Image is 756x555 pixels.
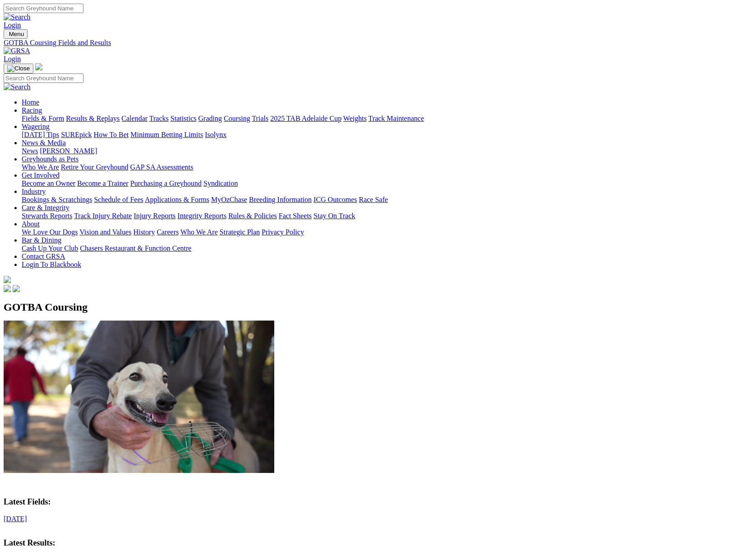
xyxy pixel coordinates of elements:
[4,321,274,473] img: vlcsnap-2022-05-12-10h19m24s395.png
[77,179,129,187] a: Become a Trainer
[80,244,191,252] a: Chasers Restaurant & Function Centre
[4,21,21,29] a: Login
[40,147,97,155] a: [PERSON_NAME]
[22,244,78,252] a: Cash Up Your Club
[171,115,197,122] a: Statistics
[22,220,40,228] a: About
[22,155,78,163] a: Greyhounds as Pets
[22,196,752,204] div: Industry
[130,179,202,187] a: Purchasing a Greyhound
[4,4,83,13] input: Search
[180,228,218,236] a: Who We Are
[4,29,28,39] button: Toggle navigation
[198,115,222,122] a: Grading
[22,196,92,203] a: Bookings & Scratchings
[9,31,24,37] span: Menu
[249,196,312,203] a: Breeding Information
[22,179,75,187] a: Become an Owner
[79,228,131,236] a: Vision and Values
[22,163,752,171] div: Greyhounds as Pets
[343,115,367,122] a: Weights
[211,196,247,203] a: MyOzChase
[74,212,132,220] a: Track Injury Rebate
[157,228,179,236] a: Careers
[22,228,752,236] div: About
[22,139,66,147] a: News & Media
[279,212,312,220] a: Fact Sheets
[22,106,42,114] a: Racing
[262,228,304,236] a: Privacy Policy
[35,63,42,70] img: logo-grsa-white.png
[133,228,155,236] a: History
[22,188,46,195] a: Industry
[22,228,78,236] a: We Love Our Dogs
[4,83,31,91] img: Search
[22,171,60,179] a: Get Involved
[22,147,38,155] a: News
[66,115,120,122] a: Results & Replays
[94,196,143,203] a: Schedule of Fees
[22,163,59,171] a: Who We Are
[4,301,88,313] span: GOTBA Coursing
[130,131,203,138] a: Minimum Betting Limits
[270,115,341,122] a: 2025 TAB Adelaide Cup
[4,497,51,506] strong: Latest Fields:
[7,65,30,72] img: Close
[22,131,59,138] a: [DATE] Tips
[130,163,194,171] a: GAP SA Assessments
[13,285,20,292] img: twitter.svg
[4,73,83,83] input: Search
[121,115,148,122] a: Calendar
[22,115,752,123] div: Racing
[4,276,11,283] img: logo-grsa-white.png
[22,212,752,220] div: Care & Integrity
[22,98,39,106] a: Home
[4,13,31,21] img: Search
[4,285,11,292] img: facebook.svg
[22,212,72,220] a: Stewards Reports
[22,261,81,268] a: Login To Blackbook
[22,131,752,139] div: Wagering
[369,115,424,122] a: Track Maintenance
[4,47,30,55] img: GRSA
[149,115,169,122] a: Tracks
[313,196,357,203] a: ICG Outcomes
[4,515,27,523] a: [DATE]
[22,244,752,252] div: Bar & Dining
[252,115,268,122] a: Trials
[145,196,209,203] a: Applications & Forms
[22,236,61,244] a: Bar & Dining
[313,212,355,220] a: Stay On Track
[4,55,21,63] a: Login
[203,179,238,187] a: Syndication
[22,204,69,211] a: Care & Integrity
[22,179,752,188] div: Get Involved
[205,131,226,138] a: Isolynx
[220,228,260,236] a: Strategic Plan
[22,123,50,130] a: Wagering
[134,212,175,220] a: Injury Reports
[4,538,55,547] strong: Latest Results:
[22,115,64,122] a: Fields & Form
[224,115,250,122] a: Coursing
[61,163,129,171] a: Retire Your Greyhound
[22,147,752,155] div: News & Media
[228,212,277,220] a: Rules & Policies
[94,131,129,138] a: How To Bet
[177,212,226,220] a: Integrity Reports
[359,196,387,203] a: Race Safe
[4,64,33,73] button: Toggle navigation
[22,252,65,260] a: Contact GRSA
[61,131,92,138] a: SUREpick
[4,39,752,47] a: GOTBA Coursing Fields and Results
